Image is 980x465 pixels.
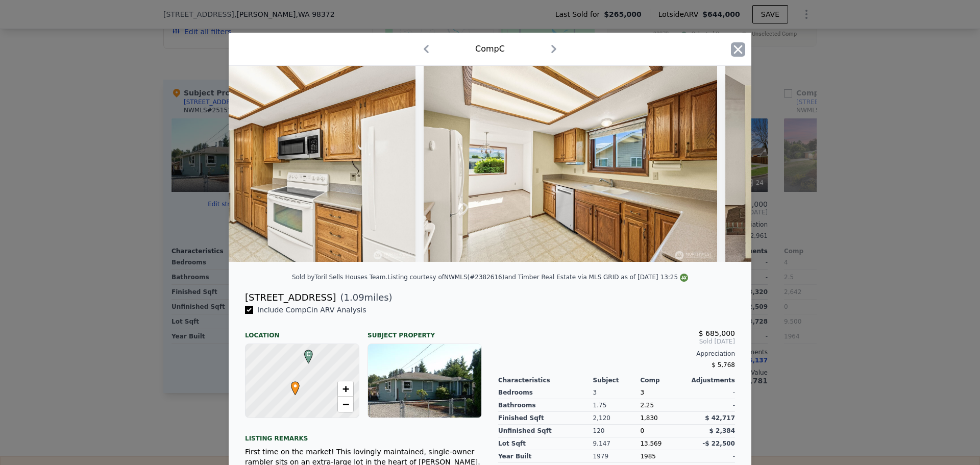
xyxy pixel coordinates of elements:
div: 2,120 [593,412,641,425]
div: Unfinished Sqft [498,425,593,437]
div: Listing remarks [245,426,482,443]
span: 1,830 [640,414,657,422]
a: Zoom in [338,381,353,397]
span: • [288,378,302,394]
div: 1.75 [593,399,641,412]
div: Bathrooms [498,399,593,412]
span: $ 2,384 [709,427,735,434]
span: 3 [640,389,644,396]
div: 9,147 [593,437,641,450]
span: − [342,398,349,410]
span: 13,569 [640,440,661,447]
div: [STREET_ADDRESS] [245,290,336,305]
div: C [302,350,308,356]
div: Characteristics [498,376,593,384]
img: NWMLS Logo [680,274,688,282]
span: ( miles) [336,290,392,305]
span: 0 [640,427,644,434]
div: Adjustments [688,376,735,384]
span: $ 5,768 [712,361,735,369]
div: Comp C [475,43,505,55]
div: Bedrooms [498,386,593,399]
div: 1985 [640,450,688,463]
div: Year Built [498,450,593,463]
div: - [688,386,735,399]
div: Finished Sqft [498,412,593,425]
div: Sold by Toril Sells Houses Team . [292,274,387,281]
div: Subject Property [367,323,482,339]
span: -$ 22,500 [702,440,735,447]
img: Property Img [122,66,416,262]
div: Lot Sqft [498,437,593,450]
span: 1.09 [344,292,364,303]
div: 3 [593,386,641,399]
img: Property Img [424,66,717,262]
div: - [688,399,735,412]
span: + [342,382,349,395]
span: $ 685,000 [699,329,735,337]
span: Sold [DATE] [498,337,735,346]
span: Include Comp C in ARV Analysis [253,306,371,314]
div: 1979 [593,450,641,463]
span: $ 42,717 [705,414,735,422]
div: Listing courtesy of NWMLS (#2382616) and Timber Real Estate via MLS GRID as of [DATE] 13:25 [387,274,688,281]
div: Comp [640,376,688,384]
div: - [688,450,735,463]
div: Location [245,323,359,339]
div: 120 [593,425,641,437]
span: C [302,350,315,359]
div: Appreciation [498,350,735,358]
div: 2.25 [640,399,688,412]
a: Zoom out [338,397,353,412]
div: Subject [593,376,641,384]
div: • [288,381,295,387]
